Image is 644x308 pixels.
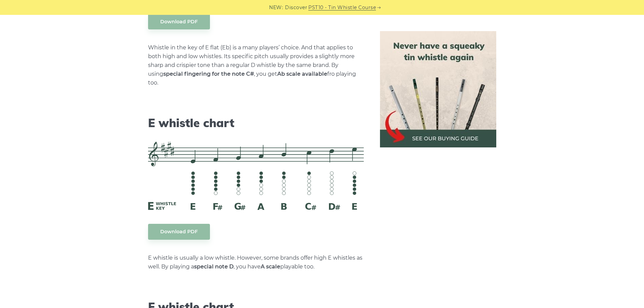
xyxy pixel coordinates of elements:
[308,4,376,11] a: PST10 - Tin Whistle Course
[148,116,364,130] h2: E whistle chart
[261,263,280,270] strong: A scale
[148,43,364,87] p: Whistle in the key of E flat (Eb) is a many players’ choice. And that applies to both high and lo...
[269,4,283,11] span: NEW:
[163,71,254,77] strong: special fingering for the note C#
[194,263,234,270] strong: special note D
[148,224,210,240] a: Download PDF
[277,71,327,77] strong: Ab scale available
[285,4,307,11] span: Discover
[148,254,364,271] p: E whistle is usually a low whistle. However, some brands offer high E whistles as well. By playin...
[380,31,496,147] img: tin whistle buying guide
[148,14,210,29] a: Download PDF
[148,142,364,210] img: E Whistle Fingering Chart And Notes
